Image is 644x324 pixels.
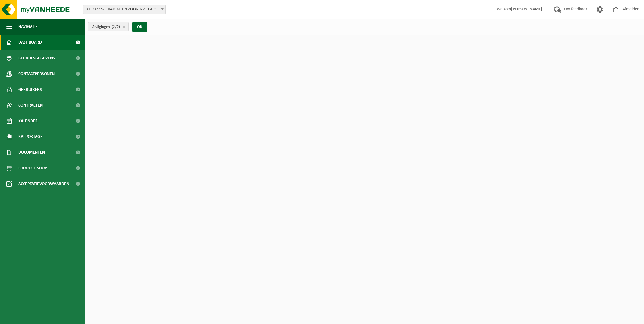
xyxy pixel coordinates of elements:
span: Kalender [18,113,38,129]
count: (2/2) [112,25,120,29]
span: Gebruikers [18,82,42,97]
span: Bedrijfsgegevens [18,50,55,66]
span: Contracten [18,97,43,113]
span: Acceptatievoorwaarden [18,176,69,192]
strong: [PERSON_NAME] [511,7,542,12]
button: Vestigingen(2/2) [88,22,129,31]
span: Dashboard [18,35,42,50]
span: Product Shop [18,160,47,176]
span: 01-902252 - VALCKE EN ZOON NV - GITS [83,5,166,14]
span: Documenten [18,145,45,160]
span: Contactpersonen [18,66,55,82]
span: Vestigingen [92,22,120,32]
span: 01-902252 - VALCKE EN ZOON NV - GITS [83,5,165,14]
span: Rapportage [18,129,42,145]
button: OK [132,22,147,32]
span: Navigatie [18,19,38,35]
